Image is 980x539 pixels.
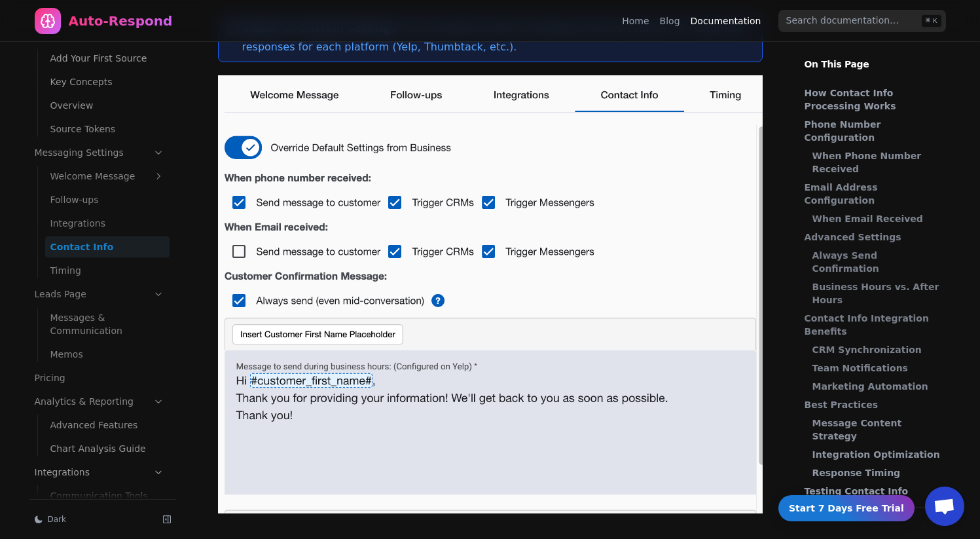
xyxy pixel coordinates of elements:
[45,236,170,257] a: Contact Info
[29,391,170,412] a: Analytics & Reporting
[45,166,170,187] a: Welcome Message
[29,462,170,483] a: Integrations
[812,466,945,479] a: Response Timing
[805,485,945,511] a: Testing Contact Info Settings
[45,71,170,92] a: Key Concepts
[691,14,761,28] a: Documentation
[805,118,945,144] a: Phone Number Configuration
[925,487,964,526] div: Open chat
[35,8,173,34] a: Home page
[812,214,923,224] strong: When Email Received
[29,142,170,163] a: Messaging Settings
[805,231,945,244] a: Advanced Settings
[805,398,945,411] a: Best Practices
[812,468,901,478] strong: Response Timing
[812,362,945,375] a: Team Notifications
[812,380,945,393] a: Marketing Automation
[29,284,170,305] a: Leads Page
[812,343,945,356] a: CRM Synchronization
[812,151,922,174] strong: When Phone Number Received
[812,449,940,460] strong: Integration Optimization
[45,95,170,116] a: Overview
[45,119,170,139] a: Source Tokens
[218,75,763,513] img: Yelp Auto Respond Contact Info Overview
[812,448,945,461] a: Integration Optimization
[29,367,170,388] a: Pricing
[45,438,170,459] a: Chart Analysis Guide
[805,181,945,207] a: Email Address Configuration
[45,260,170,281] a: Timing
[45,415,170,436] a: Advanced Features
[794,42,962,71] p: On This Page
[812,381,928,392] strong: Marketing Automation
[805,312,945,338] a: Contact Info Integration Benefits
[812,249,945,275] a: Always Send Confirmation
[812,282,939,305] strong: Business Hours vs. After Hours
[45,48,170,69] a: Add Your First Source
[45,213,170,234] a: Integrations
[660,14,680,28] a: Blog
[812,418,902,441] strong: Message Content Strategy
[812,344,922,355] strong: CRM Synchronization
[29,510,153,529] button: Dark
[622,14,649,28] a: Home
[805,86,945,113] a: How Contact Info Processing Works
[778,495,915,521] a: Start 7 Days Free Trial
[812,250,879,274] strong: Always Send Confirmation
[812,149,945,176] a: When Phone Number Received
[45,344,170,365] a: Memos
[69,12,173,30] div: Auto-Respond
[812,212,945,225] a: When Email Received
[158,510,176,529] button: Collapse sidebar
[812,280,945,307] a: Business Hours vs. After Hours
[778,10,946,32] input: Search documentation…
[45,189,170,210] a: Follow-ups
[812,363,908,373] strong: Team Notifications
[812,417,945,443] a: Message Content Strategy
[45,485,170,506] a: Communication Tools
[45,307,170,341] a: Messages & Communication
